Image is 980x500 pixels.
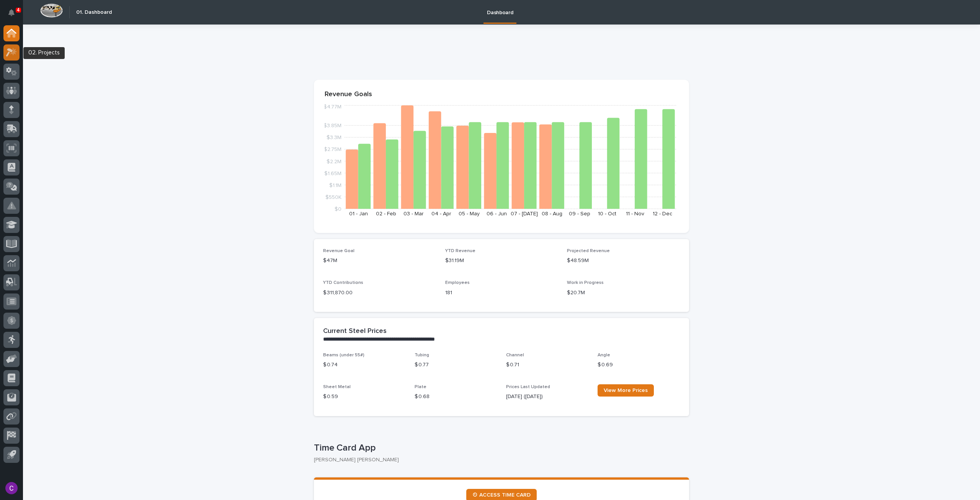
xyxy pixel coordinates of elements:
[323,280,363,285] span: YTD Contributions
[445,249,475,253] span: YTD Revenue
[314,443,686,454] p: Time Card App
[403,211,424,216] text: 03 - Mar
[567,257,680,265] p: $48.59M
[323,393,405,401] p: $ 0.59
[506,393,588,401] p: [DATE] ([DATE])
[506,361,588,369] p: $ 0.71
[598,211,616,216] text: 10 - Oct
[445,280,470,285] span: Employees
[598,361,680,369] p: $ 0.69
[76,9,112,16] h2: 01. Dashboard
[487,211,507,216] text: 06 - Jun
[323,353,364,357] span: Beams (under 55#)
[598,353,610,357] span: Angle
[323,289,436,297] p: $ 311,870.00
[349,211,368,216] text: 01 - Jan
[10,9,20,21] div: Notifications4
[17,7,20,13] p: 4
[325,194,341,200] tspan: $550K
[335,207,341,212] tspan: $0
[323,385,351,389] span: Sheet Metal
[415,393,497,401] p: $ 0.68
[324,147,341,152] tspan: $2.75M
[542,211,562,216] text: 08 - Aug
[511,211,538,216] text: 07 - [DATE]
[653,211,672,216] text: 12 - Dec
[376,211,396,216] text: 02 - Feb
[323,327,387,336] h2: Current Steel Prices
[415,361,497,369] p: $ 0.77
[567,280,604,285] span: Work in Progress
[506,385,550,389] span: Prices Last Updated
[415,385,426,389] span: Plate
[569,211,590,216] text: 09 - Sep
[598,384,654,397] a: View More Prices
[325,90,678,99] p: Revenue Goals
[506,353,524,357] span: Channel
[472,492,531,498] span: ⏲ ACCESS TIME CARD
[329,182,341,188] tspan: $1.1M
[459,211,480,216] text: 05 - May
[327,159,341,164] tspan: $2.2M
[323,123,341,128] tspan: $3.85M
[40,3,63,18] img: Workspace Logo
[431,211,451,216] text: 04 - Apr
[323,361,405,369] p: $ 0.74
[324,170,341,176] tspan: $1.65M
[445,289,558,297] p: 181
[415,353,429,357] span: Tubing
[567,289,680,297] p: $20.7M
[327,135,341,140] tspan: $3.3M
[314,457,683,463] p: [PERSON_NAME] [PERSON_NAME]
[445,257,558,265] p: $31.19M
[3,480,20,496] button: users-avatar
[323,249,354,253] span: Revenue Goal
[323,104,341,110] tspan: $4.77M
[567,249,610,253] span: Projected Revenue
[3,5,20,21] button: Notifications
[323,257,436,265] p: $47M
[604,388,648,393] span: View More Prices
[626,211,644,216] text: 11 - Nov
